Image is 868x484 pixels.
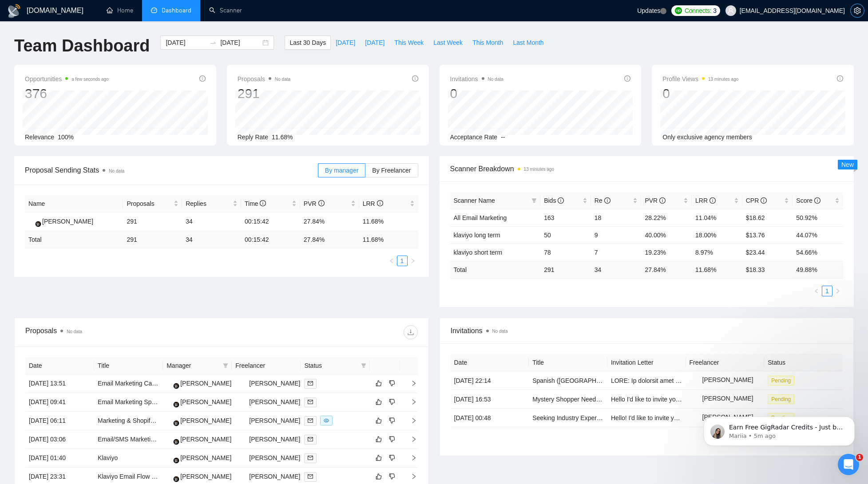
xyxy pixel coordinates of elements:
span: Acceptance Rate [450,134,498,141]
a: DM[PERSON_NAME] [235,379,300,386]
span: right [404,455,417,461]
span: Scanner Breakdown [450,163,844,174]
span: Dashboard [162,7,191,14]
span: By manager [325,167,358,174]
a: Klaviyo Email Flow Builder for E-commerce Brand [98,473,235,480]
span: filter [531,198,537,203]
a: Spanish ([GEOGRAPHIC_DATA]) Voice Actors Needed for Fictional Character Recording [532,377,778,384]
a: All Email Marketing [454,214,507,221]
span: PVR [304,200,325,207]
span: like [376,380,382,387]
button: like [373,471,384,482]
td: 11.68% [359,212,418,231]
button: like [373,378,384,389]
button: right [408,256,418,266]
div: [PERSON_NAME] [249,397,300,407]
td: 27.84 % [641,261,692,278]
img: c1M6MbUO1YllgwqaNBJudwgNt42sWN0pDRRNBaGPn-tawgZnjNs72lYTFPnlwikw2r [690,412,701,423]
h1: Team Dashboard [14,35,150,56]
div: [PERSON_NAME] [249,472,300,481]
td: [DATE] 06:11 [25,412,94,430]
span: dislike [389,380,395,387]
button: dislike [387,378,397,389]
td: 11.68 % [359,231,418,248]
a: Klaviyo [98,454,118,461]
span: Pending [768,376,794,386]
img: AM [28,216,40,227]
span: 100% [58,134,74,141]
a: AM[PERSON_NAME] [28,217,93,224]
td: [DATE] 22:14 [451,371,529,390]
iframe: Intercom notifications message [690,398,868,460]
span: New [841,161,854,168]
td: 34 [591,261,642,278]
span: dashboard [151,7,157,13]
li: 1 [822,286,832,296]
li: Next Page [408,256,418,266]
td: 19.23% [641,244,692,261]
time: a few seconds ago [71,77,108,82]
span: [DATE] [365,38,384,47]
td: $ 18.33 [742,261,793,278]
th: Proposals [123,195,182,212]
a: DM[PERSON_NAME] [235,472,300,480]
span: mail [308,381,313,386]
td: 8.97% [692,244,742,261]
span: 11.68% [272,134,293,141]
td: Total [450,261,541,278]
div: [PERSON_NAME] [249,453,300,463]
div: [PERSON_NAME] [180,416,231,425]
img: AM [166,471,178,482]
span: right [404,473,417,480]
span: dislike [389,398,395,405]
img: DM [235,378,246,389]
span: info-circle [199,75,206,82]
li: 1 [397,256,408,266]
span: This Week [394,38,424,47]
th: Invitation Letter [607,354,686,371]
td: 49.88 % [793,261,843,278]
span: Profile Views [662,74,738,84]
span: mail [308,455,313,460]
th: Manager [163,357,232,374]
td: 50.92% [793,209,843,226]
span: like [376,473,382,480]
span: eye [324,418,329,423]
img: gigradar-bm.png [173,476,179,482]
a: homeHome [107,7,133,14]
th: Status [764,354,843,371]
span: user [728,8,734,14]
span: Invitations [451,325,843,336]
button: right [832,286,843,296]
span: info-circle [604,197,610,204]
td: 54.66% [793,244,843,261]
td: 34 [182,231,241,248]
span: right [404,436,417,442]
img: AM [166,378,178,389]
button: This Month [468,35,508,50]
span: like [376,454,382,461]
input: Start date [166,38,206,47]
span: info-circle [814,197,820,204]
a: [PERSON_NAME] [690,376,753,383]
div: [PERSON_NAME] [180,434,231,444]
a: setting [850,7,864,14]
iframe: Intercom live chat [838,454,859,475]
span: No data [488,77,503,82]
a: DM[PERSON_NAME] [235,417,300,424]
img: logo [7,4,21,18]
a: AM[PERSON_NAME] [166,379,231,386]
span: info-circle [377,200,383,206]
span: LRR [363,200,383,207]
td: 40.00% [641,226,692,244]
span: PVR [645,197,666,204]
a: AM[PERSON_NAME] [166,435,231,442]
th: Replies [182,195,241,212]
td: 163 [540,209,591,226]
button: dislike [387,434,397,445]
img: DM [235,415,246,426]
th: Title [94,357,163,374]
span: left [389,258,394,264]
span: No data [67,329,82,334]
